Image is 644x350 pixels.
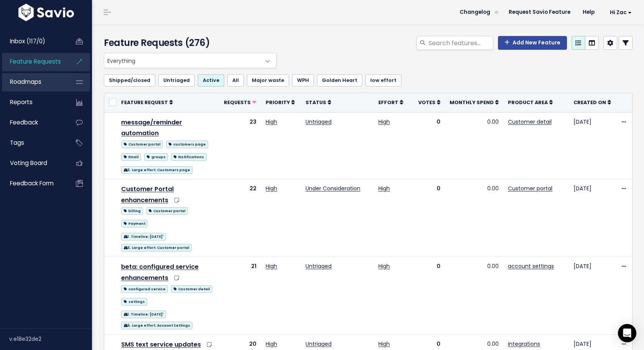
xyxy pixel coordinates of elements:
a: Email [121,152,141,161]
a: integrations [508,340,540,348]
span: Tags [10,139,24,147]
td: 0.00 [445,257,503,335]
td: [DATE] [569,179,616,257]
span: Changelog [460,10,490,15]
span: customers page [166,141,208,148]
span: groups [144,153,168,161]
span: Notifications [171,153,206,161]
a: Under Consideration [306,185,360,192]
span: Everything [104,53,261,68]
span: Created On [573,99,606,106]
span: Votes [418,99,435,106]
td: [DATE] [569,257,616,335]
td: 0.00 [445,112,503,179]
td: 0 [414,112,445,179]
div: Open Intercom Messenger [618,324,636,342]
a: groups [144,152,168,161]
a: message/reminder automation [121,118,182,138]
a: Voting Board [2,154,64,172]
a: Customer portal [146,206,188,215]
a: Payment [121,218,148,228]
span: Priority [266,99,290,106]
a: Feedback form [2,175,64,192]
a: Shipped/closed [104,74,155,87]
a: Roadmaps [2,73,64,91]
a: low effort [365,74,401,87]
span: settings [121,298,147,306]
span: 5. Large effort: Customer portal [121,244,192,252]
td: 22 [219,179,261,257]
a: Hi Zac [601,7,638,18]
span: Requests [224,99,251,106]
span: Status [306,99,326,106]
a: account settings [508,262,554,270]
a: Customer detail [508,118,552,126]
img: logo-white.9d6f32f41409.svg [16,4,76,21]
span: Payment [121,220,148,227]
a: beta: configured service enhancements [121,262,199,282]
a: High [266,340,277,348]
a: Feature Request [121,98,173,106]
ul: Filter feature requests [104,74,632,87]
td: [DATE] [569,112,616,179]
a: Active [198,74,224,87]
span: Customer detail [171,285,212,293]
td: 0.00 [445,179,503,257]
a: configured service [121,284,168,293]
span: 1. Timeline: [DATE]' [121,233,166,240]
span: Email [121,153,141,161]
a: All [227,74,244,87]
span: Inbox (117/0) [10,37,45,45]
span: 1. Timeline: [DATE]' [121,311,166,318]
a: Customer portal [508,185,552,192]
a: Votes [418,98,440,106]
a: billing [121,206,143,215]
a: Inbox (117/0) [2,33,64,50]
a: 5. Large effort: Customers page [121,165,192,174]
span: Feature Request [121,99,168,106]
a: Customer detail [171,284,212,293]
a: Feature Requests [2,53,64,70]
span: Everything [104,53,276,68]
a: settings [121,296,147,306]
a: High [266,262,277,270]
span: Feedback [10,118,38,126]
a: 5. Large effort: Account Settings [121,320,192,330]
a: High [266,118,277,126]
a: Customer portal [121,139,163,149]
a: 1. Timeline: [DATE]' [121,309,166,319]
a: Priority [266,98,295,106]
span: Reports [10,98,33,106]
a: 5. Large effort: Customer portal [121,242,192,252]
span: Customer portal [146,207,188,215]
a: Major waste [247,74,289,87]
span: Feedback form [10,179,54,187]
span: Hi Zac [610,10,632,15]
h4: Feature Requests (276) [104,36,273,50]
span: Customer portal [121,141,163,148]
span: Voting Board [10,159,47,167]
a: Untriaged [306,118,332,126]
td: 21 [219,257,261,335]
span: Roadmaps [10,78,41,86]
a: Request Savio Feature [503,7,577,18]
a: WPH [292,74,314,87]
td: 23 [219,112,261,179]
a: Feedback [2,114,64,131]
a: Help [577,7,601,18]
a: Add New Feature [498,36,567,50]
span: 5. Large effort: Account Settings [121,322,192,329]
a: Customer Portal enhancements [121,185,174,204]
span: Product Area [508,99,548,106]
a: Created On [573,98,611,106]
span: Effort [378,99,398,106]
a: Effort [378,98,403,106]
a: Untriaged [158,74,195,87]
a: Requests [224,98,256,106]
a: Golden Heart [317,74,362,87]
td: 0 [414,179,445,257]
a: Monthly spend [450,98,499,106]
a: SMS text service updates [121,340,201,349]
a: 1. Timeline: [DATE]' [121,231,166,241]
a: High [378,185,390,192]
